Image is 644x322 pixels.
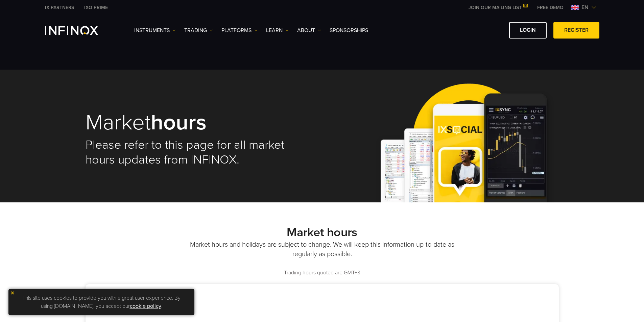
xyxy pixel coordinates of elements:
h1: Market [86,111,313,134]
a: cookie policy [130,303,161,309]
a: TRADING [184,26,213,34]
a: JOIN OUR MAILING LIST [463,5,532,10]
img: yellow close icon [10,291,15,295]
p: Trading hours quoted are GMT+3 [86,269,559,277]
a: ABOUT [297,26,321,34]
a: INFINOX Logo [45,26,114,35]
h2: Please refer to this page for all market hours updates from INFINOX. [86,138,313,167]
a: Instruments [134,26,176,34]
a: INFINOX MENU [532,4,569,11]
span: en [579,3,591,11]
p: This site uses cookies to provide you with a great user experience. By using [DOMAIN_NAME], you a... [12,292,191,312]
p: Market hours and holidays are subject to change. We will keep this information up-to-date as regu... [189,240,456,259]
a: REGISTER [553,22,599,39]
a: SPONSORSHIPS [330,26,368,34]
a: Learn [266,26,289,34]
a: LOGIN [509,22,547,39]
a: PLATFORMS [221,26,258,34]
strong: Market hours [287,225,357,240]
a: INFINOX [40,4,79,11]
strong: hours [151,109,207,136]
a: INFINOX [79,4,113,11]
